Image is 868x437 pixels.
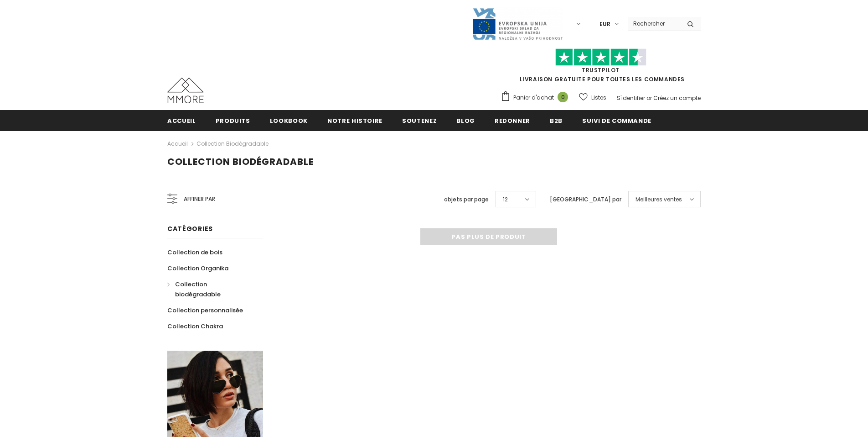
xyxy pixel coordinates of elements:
span: Produits [216,116,250,125]
label: objets par page [444,195,489,204]
a: Créez un compte [653,94,701,102]
a: Suivi de commande [582,110,651,131]
a: Panier d'achat 0 [501,91,573,105]
span: Listes [591,93,606,102]
a: Lookbook [270,110,308,131]
span: 0 [558,92,568,102]
span: B2B [550,116,563,125]
a: Produits [216,110,250,131]
a: soutenez [402,110,437,131]
span: Collection biodégradable [167,155,314,168]
span: Collection biodégradable [175,280,221,299]
a: Collection biodégradable [167,276,253,302]
span: Lookbook [270,116,308,125]
span: 12 [503,195,508,204]
a: Blog [456,110,475,131]
a: Redonner [495,110,530,131]
img: Javni Razpis [472,7,563,41]
a: Collection de bois [167,244,222,260]
a: Collection personnalisée [167,302,243,318]
a: Collection biodégradable [196,140,269,147]
span: Collection personnalisée [167,306,243,315]
a: Javni Razpis [472,20,563,27]
label: [GEOGRAPHIC_DATA] par [550,195,621,204]
span: or [646,94,652,102]
a: TrustPilot [582,66,620,74]
span: Blog [456,116,475,125]
span: Accueil [167,116,196,125]
span: Suivi de commande [582,116,651,125]
a: Accueil [167,138,188,149]
span: Notre histoire [327,116,382,125]
a: B2B [550,110,563,131]
span: LIVRAISON GRATUITE POUR TOUTES LES COMMANDES [501,53,701,83]
span: Panier d'achat [513,93,554,102]
span: Collection Chakra [167,322,223,331]
span: Meilleures ventes [635,195,682,204]
a: Listes [579,90,606,105]
a: Collection Chakra [167,318,223,334]
span: Affiner par [184,194,215,204]
span: EUR [599,20,610,29]
a: Accueil [167,110,196,131]
span: Catégories [167,224,213,233]
img: Cas MMORE [167,78,204,103]
span: Redonner [495,116,530,125]
input: Search Site [628,17,680,30]
a: S'identifier [617,94,645,102]
a: Notre histoire [327,110,382,131]
span: soutenez [402,116,437,125]
span: Collection de bois [167,248,222,257]
img: Faites confiance aux étoiles pilotes [555,48,646,66]
span: Collection Organika [167,264,228,273]
a: Collection Organika [167,260,228,276]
